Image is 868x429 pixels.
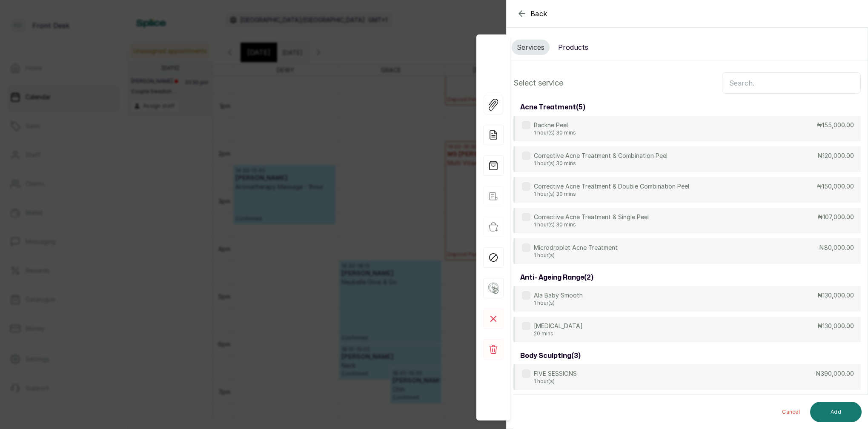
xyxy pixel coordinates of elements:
[534,322,583,330] p: [MEDICAL_DATA]
[534,300,583,306] p: 1 hour(s)
[817,182,854,191] p: ₦150,000.00
[534,121,576,129] p: Backne Peel
[534,243,618,252] p: Microdroplet Acne Treatment
[512,40,550,55] button: Services
[534,369,577,378] p: FIVE SESSIONS
[818,213,854,221] p: ₦107,000.00
[534,129,576,136] p: 1 hour(s) 30 mins
[722,72,861,94] input: Search.
[513,77,563,89] p: Select service
[534,182,689,191] p: Corrective Acne Treatment & Double Combination Peel
[534,378,577,385] p: 1 hour(s)
[534,152,667,160] p: Corrective Acne Treatment & Combination Peel
[534,291,583,300] p: Ala Baby Smooth
[816,369,854,378] p: ₦390,000.00
[817,322,854,330] p: ₦130,000.00
[530,9,547,19] span: Back
[810,402,862,422] button: Add
[817,152,854,160] p: ₦120,000.00
[520,351,581,361] h3: body sculpting ( 3 )
[819,243,854,252] p: ₦80,000.00
[534,252,618,259] p: 1 hour(s)
[534,221,649,228] p: 1 hour(s) 30 mins
[817,121,854,129] p: ₦155,000.00
[534,160,667,167] p: 1 hour(s) 30 mins
[817,291,854,300] p: ₦130,000.00
[534,213,649,221] p: Corrective Acne Treatment & Single Peel
[517,9,547,19] button: Back
[534,191,689,197] p: 1 hour(s) 30 mins
[775,402,807,422] button: Cancel
[520,272,593,283] h3: anti- ageing range ( 2 )
[553,40,593,55] button: Products
[534,330,583,337] p: 20 mins
[520,102,585,112] h3: acne treatment ( 5 )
